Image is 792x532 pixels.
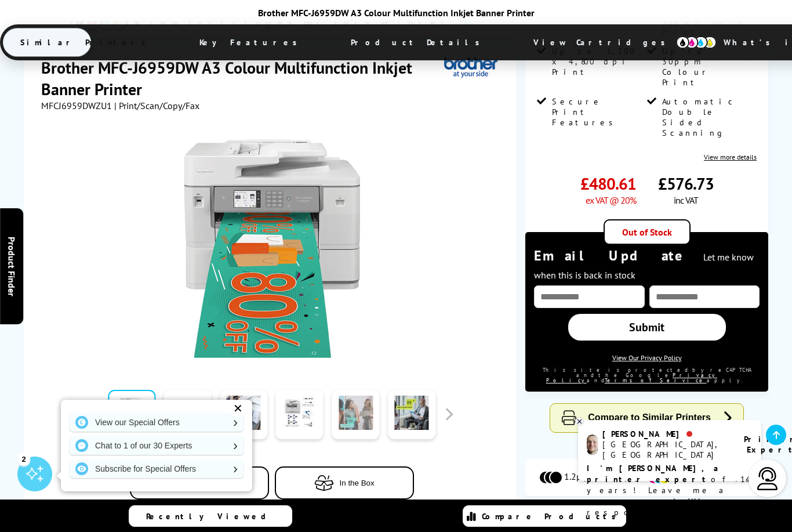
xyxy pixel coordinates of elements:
span: £480.61 [580,173,636,194]
div: Email Update [534,247,760,283]
span: Key Features [182,28,321,56]
b: I'm [PERSON_NAME], a printer expert [587,463,722,484]
img: Brother MFC-J6959DW [158,135,386,362]
span: Let me know when this is back in stock [534,251,754,281]
div: [GEOGRAPHIC_DATA], [GEOGRAPHIC_DATA] [602,439,729,460]
span: In the Box [340,479,375,487]
span: £576.73 [658,173,714,194]
span: Recently Viewed [146,511,278,522]
span: Compare Products [482,511,622,522]
a: Compare Products [463,505,626,527]
img: user-headset-light.svg [756,467,779,490]
div: 2 [17,453,30,465]
button: In the Box [275,466,414,500]
span: Product Details [333,28,503,56]
span: inc VAT [674,194,698,206]
a: Chat to 1 of our 30 Experts [70,436,244,455]
a: View our Special Offers [70,413,244,432]
div: This site is protected by reCAPTCHA and the Google and apply. [534,367,760,383]
span: Secure Print Features [552,96,645,128]
h1: Brother MFC-J6959DW A3 Colour Multifunction Inkjet Banner Printer [41,57,444,100]
a: Submit [568,314,726,341]
span: MFCJ6959DWZU1 [41,100,112,111]
div: [PERSON_NAME] [602,429,729,439]
a: Privacy Policy [546,372,718,383]
span: ex VAT @ 20% [586,194,636,206]
div: Out of Stock [604,219,691,245]
a: Terms of Service [605,377,707,383]
a: View more details [704,153,757,161]
a: View Our Privacy Policy [612,353,682,362]
a: Recently Viewed [129,505,292,527]
span: Similar Printers [3,28,169,56]
span: Compare to Similar Printers [588,412,711,422]
span: Automatic Double Sided Scanning [662,96,755,138]
p: of 14 years! Leave me a message and I'll respond ASAP [587,463,753,518]
a: Subscribe for Special Offers [70,459,244,478]
div: ✕ [230,400,246,417]
span: Product Finder [6,236,17,296]
span: 1.2p per mono page [564,471,644,484]
span: View Cartridges [516,27,693,57]
img: cmyk-icon.svg [676,36,717,49]
span: | Print/Scan/Copy/Fax [114,100,199,111]
img: ashley-livechat.png [587,435,598,455]
button: Compare to Similar Printers [550,404,743,432]
div: Ink Cartridge Costs [525,444,768,456]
